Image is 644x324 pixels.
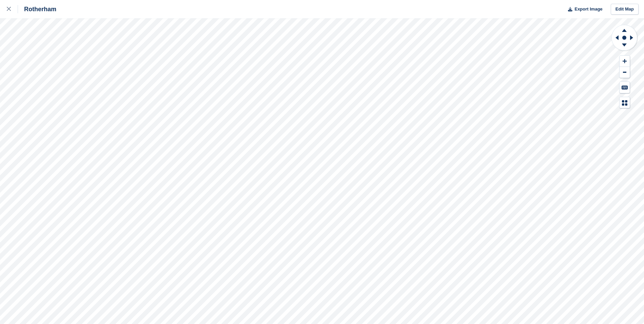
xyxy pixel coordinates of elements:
div: Rotherham [18,5,56,13]
button: Keyboard Shortcuts [620,82,630,93]
a: Edit Map [611,4,639,15]
button: Export Image [564,4,603,15]
button: Zoom In [620,56,630,67]
button: Zoom Out [620,67,630,78]
span: Export Image [574,6,602,13]
button: Map Legend [620,97,630,108]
